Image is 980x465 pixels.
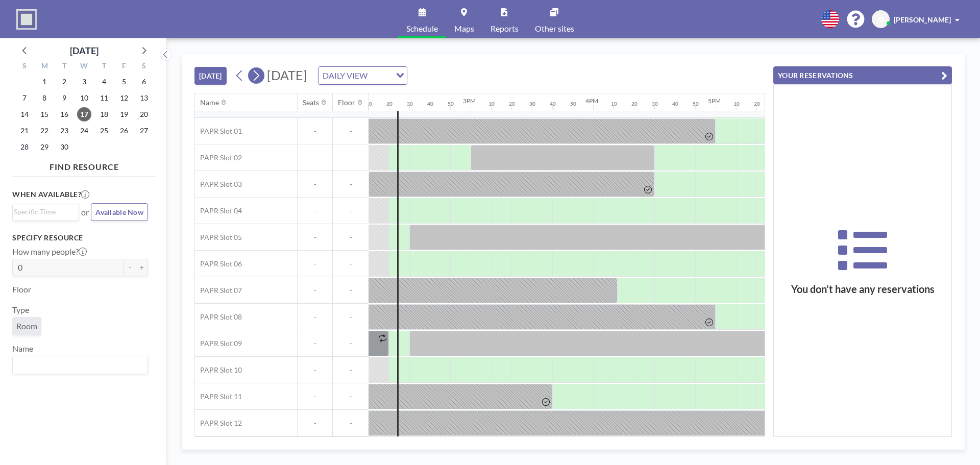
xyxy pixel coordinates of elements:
span: - [298,339,332,348]
div: 10 [488,101,495,107]
h3: You don’t have any reservations [774,283,951,296]
div: 30 [407,101,413,107]
div: 10 [733,101,740,107]
div: 3PM [463,97,476,105]
span: PAPR Slot 12 [195,419,242,428]
input: Search for option [14,358,142,372]
span: [PERSON_NAME] [894,15,951,24]
div: [DATE] [70,43,99,58]
div: T [55,60,75,74]
label: Name [12,344,33,354]
div: 4PM [585,97,598,105]
h3: Specify resource [12,233,148,242]
div: M [35,60,55,74]
span: - [298,392,332,401]
span: Sunday, September 7, 2025 [17,91,32,105]
span: Maps [454,25,474,33]
span: - [333,392,369,401]
span: Monday, September 22, 2025 [37,124,52,138]
span: - [298,127,332,136]
span: - [333,259,369,268]
div: 40 [672,101,678,107]
span: Other sites [535,25,574,33]
span: PAPR Slot 03 [195,180,242,189]
span: Saturday, September 13, 2025 [137,91,151,105]
span: - [333,206,369,215]
span: - [298,365,332,375]
span: PAPR Slot 07 [195,286,242,295]
span: - [298,312,332,322]
span: or [81,207,89,217]
span: - [333,339,369,348]
div: Search for option [13,204,79,219]
div: 50 [448,101,454,107]
span: Monday, September 29, 2025 [37,140,52,154]
button: - [124,259,136,276]
span: Monday, September 1, 2025 [37,75,52,89]
button: Available Now [91,203,148,221]
span: Thursday, September 25, 2025 [97,124,111,138]
span: - [333,286,369,295]
span: PAPR Slot 09 [195,339,242,348]
span: - [333,419,369,428]
span: Saturday, September 27, 2025 [137,124,151,138]
span: - [333,312,369,322]
span: Sunday, September 28, 2025 [17,140,32,154]
span: PAPR Slot 08 [195,312,242,322]
button: [DATE] [194,67,227,85]
span: Tuesday, September 30, 2025 [57,140,71,154]
div: 30 [652,101,658,107]
span: Friday, September 5, 2025 [117,75,131,89]
span: Tuesday, September 2, 2025 [57,75,71,89]
span: - [298,286,332,295]
div: S [15,60,35,74]
span: Tuesday, September 23, 2025 [57,124,71,138]
span: JB [877,15,885,24]
span: - [333,153,369,162]
label: Type [12,305,29,315]
div: 50 [693,101,699,107]
span: - [298,419,332,428]
span: DAILY VIEW [321,69,370,82]
div: 5PM [708,97,721,105]
span: PAPR Slot 04 [195,206,242,215]
div: Seats [303,98,319,107]
span: Saturday, September 6, 2025 [137,75,151,89]
h4: FIND RESOURCE [12,158,156,172]
span: Sunday, September 14, 2025 [17,107,32,121]
span: [DATE] [267,67,307,83]
button: YOUR RESERVATIONS [773,66,952,84]
label: How many people? [12,247,87,257]
div: Name [200,98,219,107]
span: - [298,153,332,162]
div: 50 [570,101,576,107]
span: PAPR Slot 10 [195,365,242,375]
input: Search for option [371,69,390,82]
span: - [298,180,332,189]
div: 20 [386,101,393,107]
span: Thursday, September 4, 2025 [97,75,111,89]
span: - [333,365,369,375]
span: Wednesday, September 24, 2025 [77,124,91,138]
input: Search for option [14,206,73,217]
span: Wednesday, September 10, 2025 [77,91,91,105]
span: Thursday, September 18, 2025 [97,107,111,121]
span: Saturday, September 20, 2025 [137,107,151,121]
span: Friday, September 12, 2025 [117,91,131,105]
span: Wednesday, September 17, 2025 [77,107,91,121]
div: Search for option [318,67,407,84]
div: F [114,60,134,74]
img: organization-logo [16,9,37,30]
span: - [333,233,369,242]
div: 40 [427,101,433,107]
div: Search for option [13,356,148,374]
div: 30 [529,101,535,107]
span: - [333,180,369,189]
span: Monday, September 15, 2025 [37,107,52,121]
button: + [136,259,148,276]
span: Tuesday, September 9, 2025 [57,91,71,105]
div: 20 [631,101,638,107]
span: Schedule [406,25,438,33]
span: PAPR Slot 02 [195,153,242,162]
span: - [298,233,332,242]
